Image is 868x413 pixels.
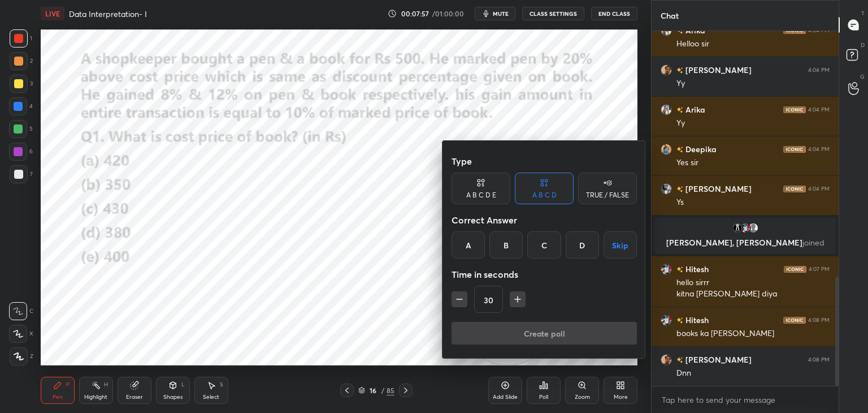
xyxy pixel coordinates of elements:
div: D [566,231,599,259]
div: C [527,231,561,259]
div: A B C D E [466,192,496,199]
div: Time in seconds [452,263,637,286]
button: Skip [604,231,637,259]
div: A [452,231,485,259]
div: Type [452,150,637,173]
div: B [489,231,523,259]
div: Correct Answer [452,209,637,231]
div: TRUE / FALSE [586,192,629,199]
div: A B C D [532,192,557,199]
